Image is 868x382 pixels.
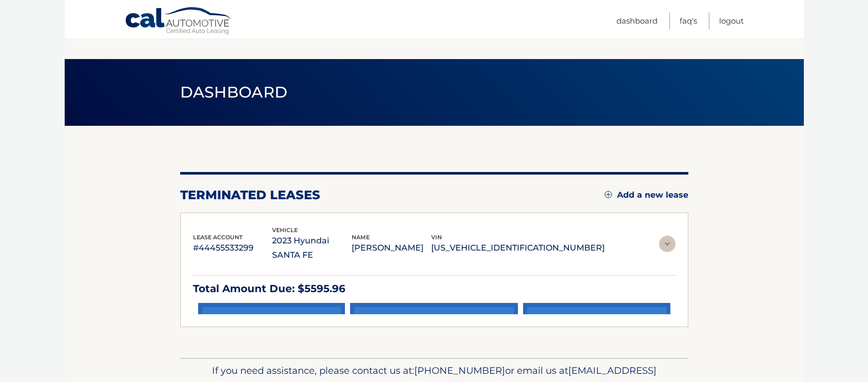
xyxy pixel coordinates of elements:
a: Dashboard [616,12,658,29]
a: Add/Remove bank account info [350,303,518,357]
a: Add a new lease [605,190,688,200]
a: Cal Automotive [125,7,233,36]
p: 2023 Hyundai SANTA FE [272,234,352,262]
a: Logout [719,12,744,29]
span: vin [431,234,442,241]
img: accordion-rest.svg [659,236,676,252]
span: name [352,234,370,241]
a: make a payment [198,303,345,357]
p: #44455533299 [193,241,273,255]
h2: terminated leases [180,187,320,203]
a: FAQ's [680,12,697,29]
span: vehicle [272,226,298,234]
span: lease account [193,234,243,241]
p: Total Amount Due: $5595.96 [193,280,676,298]
p: [PERSON_NAME] [352,241,431,255]
img: add.svg [605,191,612,198]
span: [PHONE_NUMBER] [414,365,505,376]
p: [US_VEHICLE_IDENTIFICATION_NUMBER] [431,241,605,255]
span: Dashboard [180,83,288,102]
a: payment history [523,303,670,357]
